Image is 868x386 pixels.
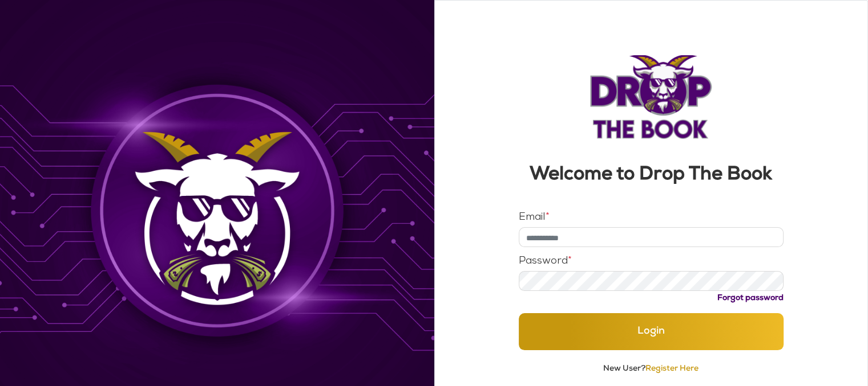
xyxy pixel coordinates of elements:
img: Logo [589,55,713,139]
p: New User? [519,364,784,375]
label: Email [519,212,550,223]
a: Register Here [645,365,699,373]
a: Forgot password [717,294,784,302]
label: Password [519,256,572,266]
img: Background Image [124,122,310,317]
h3: Welcome to Drop The Book [519,166,784,185]
button: Login [519,313,784,350]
